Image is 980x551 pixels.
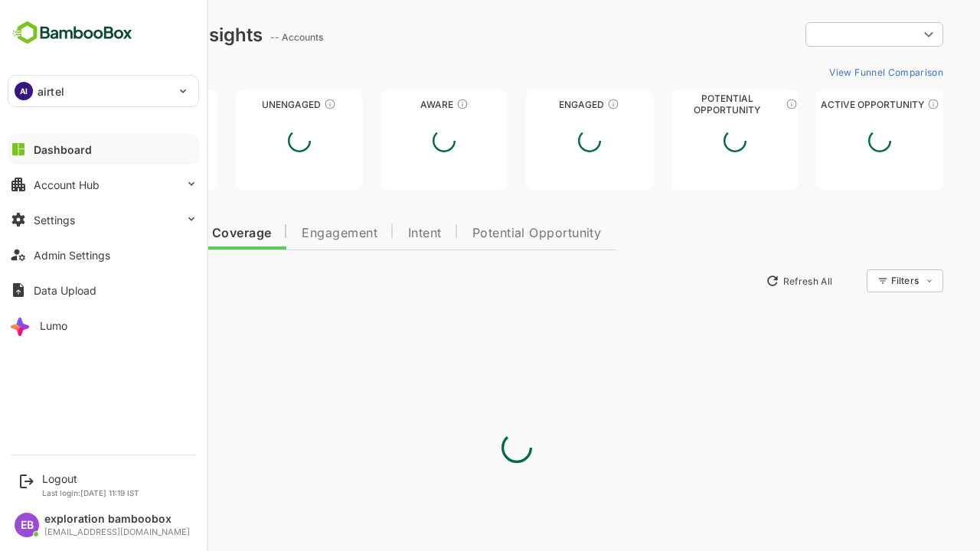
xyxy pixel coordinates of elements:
div: Settings [34,214,75,227]
div: AIairtel [8,76,198,106]
div: ​ [752,21,890,48]
div: Account Hub [34,178,100,191]
button: Data Upload [8,275,199,305]
div: These accounts are MQAs and can be passed on to Inside Sales [732,98,744,110]
div: AI [15,82,33,100]
span: Potential Opportunity [419,227,548,240]
span: Data Quality and Coverage [52,227,217,240]
button: Dashboard [8,134,199,165]
div: Aware [327,99,454,110]
div: These accounts have open opportunities which might be at any of the Sales Stages [874,98,886,110]
button: View Funnel Comparison [769,60,890,84]
div: [EMAIL_ADDRESS][DOMAIN_NAME] [44,527,190,537]
div: Potential Opportunity [618,99,745,110]
div: Filters [838,275,865,286]
span: Intent [354,227,388,240]
div: Lumo [40,319,67,332]
div: Data Upload [34,284,96,297]
div: Engaged [472,99,599,110]
button: Account Hub [8,169,199,200]
div: Unreached [37,99,164,110]
div: Dashboard [34,143,92,156]
ag: -- Accounts [217,31,274,43]
div: These accounts have not been engaged with for a defined time period [125,98,137,110]
button: Admin Settings [8,240,199,270]
p: Last login: [DATE] 11:19 IST [42,488,139,497]
div: These accounts are warm, further nurturing would qualify them to MQAs [554,98,566,110]
div: exploration bamboobox [44,513,190,526]
p: airtel [38,83,64,99]
button: Refresh All [705,269,786,293]
button: Lumo [8,310,199,341]
div: These accounts have just entered the buying cycle and need further nurturing [403,98,415,110]
div: Admin Settings [34,249,110,262]
div: Unengaged [182,99,309,110]
button: Settings [8,204,199,235]
img: BambooboxFullLogoMark.5f36c76dfaba33ec1ec1367b70bb1252.svg [8,18,137,47]
div: Filters [836,267,890,295]
div: Dashboard Insights [37,24,209,46]
button: New Insights [37,267,149,295]
span: Engagement [248,227,324,240]
div: Active Opportunity [763,99,890,110]
div: Logout [42,472,139,485]
div: EB [15,513,39,537]
div: These accounts have not shown enough engagement and need nurturing [270,98,283,110]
